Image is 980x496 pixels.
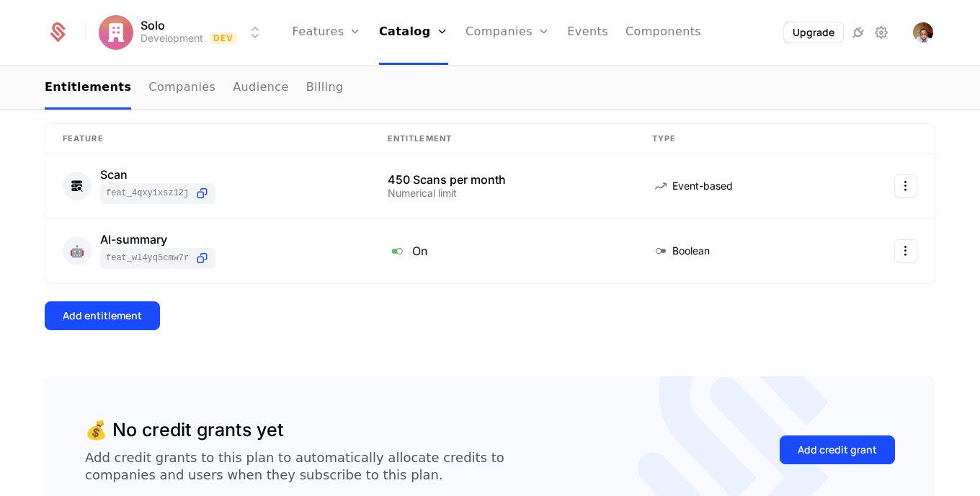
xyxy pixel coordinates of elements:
[100,169,215,180] div: Scan
[672,244,710,258] span: Boolean
[106,187,189,199] span: feat_4qXYixSz12J
[894,239,917,262] button: Select action
[103,17,264,48] button: Select environment
[141,19,165,31] span: Solo
[780,435,895,464] button: Add credit grant
[873,24,890,41] a: Settings
[370,124,635,154] th: Entitlement
[784,22,843,43] button: Upgrade
[45,124,370,154] th: Feature
[798,443,877,457] div: Add credit grant
[672,179,733,193] span: Event-based
[913,22,933,43] button: Open user button
[141,31,203,45] div: Development
[45,67,935,110] nav: Main
[894,174,917,198] button: Select action
[306,67,344,110] a: Billing
[233,67,289,110] a: Audience
[99,15,133,50] img: Solo
[85,449,504,484] div: Add credit grants to this plan to automatically allocate credits to companies and users when they...
[45,301,160,330] button: Add entitlement
[63,236,92,265] div: 🤖
[63,309,142,323] div: Add entitlement
[148,67,215,110] a: Companies
[388,174,618,185] div: 450 Scans per month
[388,242,618,260] div: On
[45,67,131,110] a: Entitlements
[106,252,189,264] span: feat_WL4Yq5cmW7R
[209,32,239,44] span: Dev
[100,234,215,245] div: AI-summary
[913,22,933,43] img: Omofade Oluwaloju
[388,188,618,198] div: Numerical limit
[635,124,834,154] th: Type
[85,417,284,444] div: 💰 No credit grants yet
[45,67,344,110] ul: Choose Sub Page
[850,24,867,41] a: Integrations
